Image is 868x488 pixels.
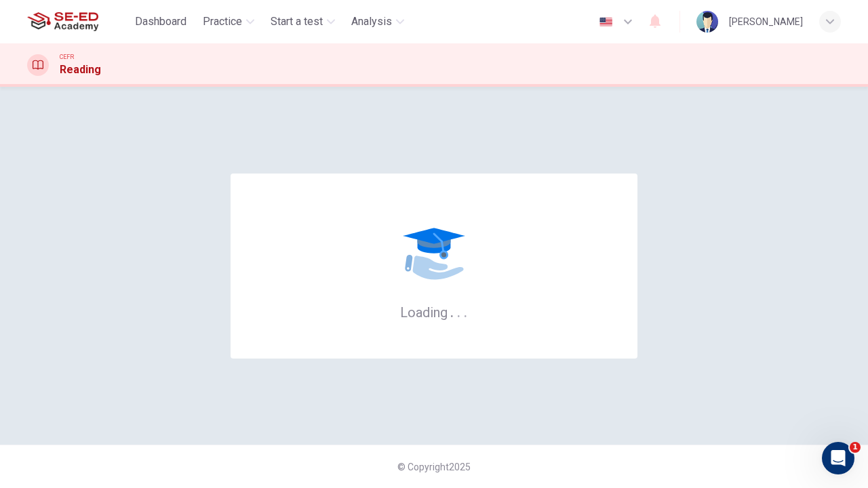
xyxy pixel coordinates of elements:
a: SE-ED Academy logo [27,8,130,35]
iframe: Intercom live chat [822,442,854,474]
span: Start a test [271,14,323,30]
img: SE-ED Academy logo [27,8,98,35]
span: Practice [203,14,242,30]
span: 1 [850,442,861,453]
span: CEFR [60,52,74,62]
h6: . [463,300,468,322]
span: © Copyright 2025 [397,462,471,472]
h6: . [450,300,454,322]
img: Profile picture [696,11,718,33]
span: Dashboard [135,14,186,30]
button: Practice [197,9,260,34]
h6: . [456,300,461,322]
button: Analysis [346,9,410,34]
button: Start a test [265,9,340,34]
img: en [597,17,614,27]
button: Dashboard [130,9,192,34]
span: Analysis [351,14,392,30]
div: [PERSON_NAME] [729,14,803,30]
h1: Reading [60,62,101,78]
h6: Loading [400,303,468,321]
